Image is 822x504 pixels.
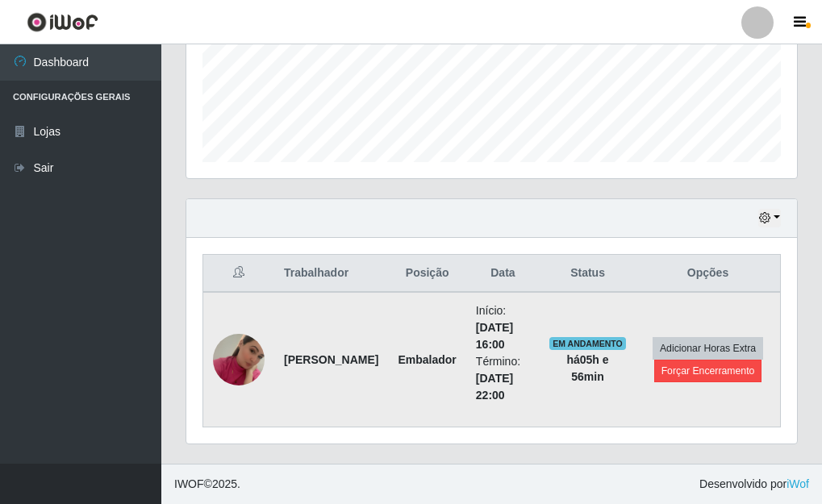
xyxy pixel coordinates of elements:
th: Posição [388,255,465,293]
th: Trabalhador [274,255,388,293]
li: Início: [476,302,530,353]
th: Opções [636,255,781,293]
time: [DATE] 16:00 [476,321,513,351]
button: Forçar Encerramento [654,360,762,382]
span: Desenvolvido por [699,476,809,493]
img: CoreUI Logo [27,12,98,32]
time: [DATE] 22:00 [476,372,513,402]
a: iWof [787,477,809,490]
th: Status [540,255,636,293]
li: Término: [476,353,530,404]
span: © 2025 . [174,476,240,493]
strong: [PERSON_NAME] [284,353,378,366]
th: Data [466,255,540,293]
button: Adicionar Horas Extra [653,337,763,360]
img: 1741890042510.jpeg [213,314,265,406]
span: IWOF [174,477,204,490]
strong: Embalador [398,353,456,366]
span: EM ANDAMENTO [549,337,626,350]
strong: há 05 h e 56 min [566,353,608,383]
